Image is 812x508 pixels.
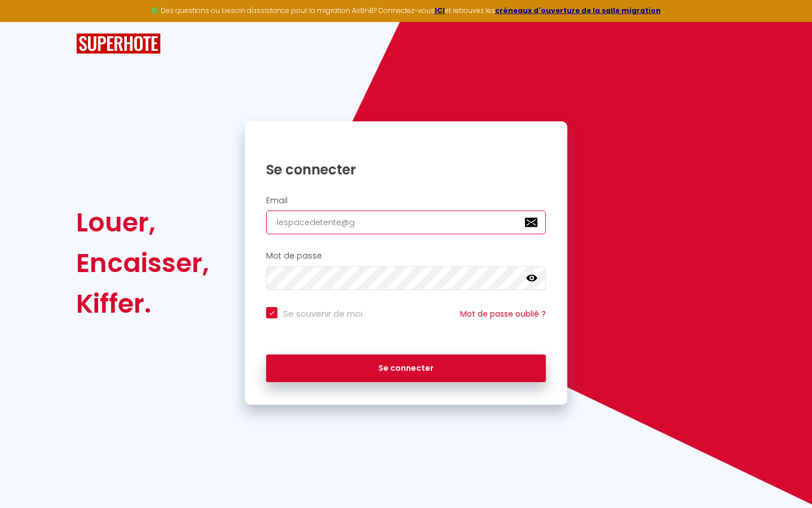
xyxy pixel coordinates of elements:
[460,308,546,319] a: Mot de passe oublié ?
[266,354,546,383] button: Se connecter
[435,6,445,15] a: ICI
[76,243,209,283] div: Encaisser,
[76,202,209,243] div: Louer,
[266,161,546,178] h1: Se connecter
[266,196,546,205] h2: Email
[76,283,209,324] div: Kiffer.
[9,5,43,38] button: Ouvrir le widget de chat LiveChat
[495,6,661,15] a: créneaux d'ouverture de la salle migration
[76,33,161,54] img: SuperHote logo
[266,251,546,261] h2: Mot de passe
[266,211,546,234] input: Ton Email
